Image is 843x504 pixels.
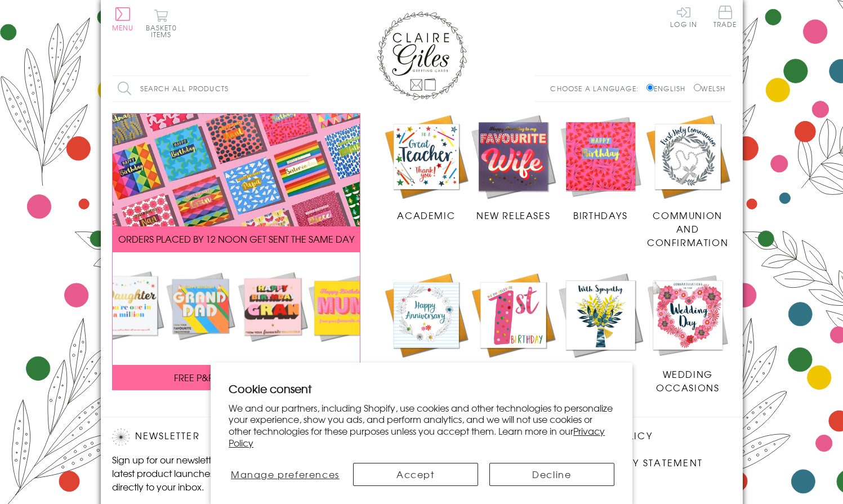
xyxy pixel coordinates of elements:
span: ORDERS PLACED BY 12 NOON GET SENT THE SAME DAY [118,232,354,246]
h2: Newsletter [112,429,304,445]
span: Academic [397,208,455,222]
p: We and our partners, including Shopify, use cookies and other technologies to personalize your ex... [229,402,614,449]
a: New Releases [470,113,557,222]
span: 0 items [151,23,177,39]
label: English [646,83,691,93]
input: Search [298,76,309,101]
a: Privacy Policy [229,424,605,449]
span: Menu [112,23,134,33]
span: Wedding Occasions [656,367,719,394]
span: New Releases [476,208,550,222]
button: Accept [353,463,478,486]
span: Communion and Confirmation [647,208,728,249]
button: Basket0 items [146,9,177,38]
a: Sympathy [557,271,644,381]
a: Log In [670,6,697,28]
p: Choose a language: [550,83,644,93]
span: FREE P&P ON ALL UK ORDERS [174,371,298,384]
input: Search all products [112,76,309,101]
label: Welsh [694,83,726,93]
button: Menu [112,7,134,31]
span: Manage preferences [231,467,340,481]
p: Sign up for our newsletter to receive the latest product launches, news and offers directly to yo... [112,453,304,493]
button: Manage preferences [229,463,341,486]
a: Anniversary [383,271,470,381]
a: Trade [713,6,737,30]
h2: Cookie consent [229,381,614,396]
button: Decline [489,463,614,486]
span: Birthdays [573,208,627,222]
a: Age Cards [470,271,557,381]
img: Claire Giles Greetings Cards [377,11,467,100]
input: Welsh [694,84,701,91]
a: Birthdays [557,113,644,222]
a: Wedding Occasions [644,271,732,394]
a: Communion and Confirmation [644,113,732,249]
a: Academic [383,113,470,222]
input: English [646,84,654,91]
span: Trade [713,6,737,28]
a: Accessibility Statement [563,456,703,471]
